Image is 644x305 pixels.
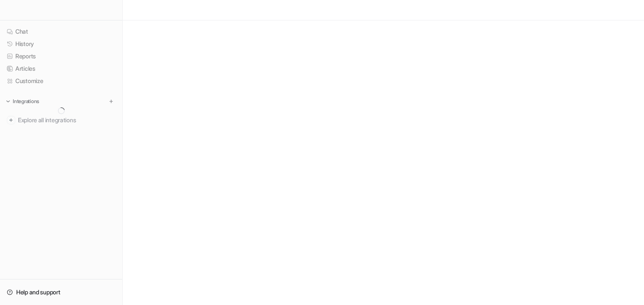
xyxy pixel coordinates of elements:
img: explore all integrations [7,116,15,124]
a: History [3,38,119,50]
img: expand menu [5,98,11,104]
a: Help and support [3,286,119,298]
img: menu_add.svg [108,98,114,104]
a: Customize [3,75,119,87]
span: Explore all integrations [18,113,115,127]
a: Explore all integrations [3,114,119,126]
a: Articles [3,63,119,75]
button: Integrations [3,97,42,106]
a: Chat [3,26,119,37]
p: Integrations [13,98,39,105]
a: Reports [3,50,119,62]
